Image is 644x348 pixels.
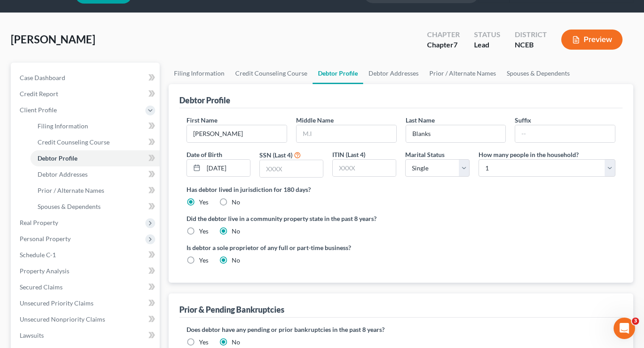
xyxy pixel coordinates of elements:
span: Prior / Alternate Names [38,187,104,194]
span: Credit Counseling Course [38,138,110,146]
span: Debtor Profile [38,154,77,162]
button: Preview [561,30,623,50]
label: Did the debtor live in a community property state in the past 8 years? [186,214,615,223]
span: 7 [453,40,458,49]
span: Debtor Addresses [38,170,88,178]
span: Unsecured Nonpriority Claims [20,315,105,323]
a: Unsecured Nonpriority Claims [13,311,160,327]
span: 3 [632,318,639,325]
a: Schedule C-1 [13,247,160,263]
span: Unsecured Priority Claims [20,299,93,307]
a: Credit Counseling Course [30,134,160,150]
a: Spouses & Dependents [30,199,160,215]
span: Lawsuits [20,331,44,339]
a: Lawsuits [13,327,160,344]
label: SSN (Last 4) [259,150,292,160]
a: Property Analysis [13,263,160,279]
input: XXXX [333,160,396,177]
label: No [232,198,240,207]
label: Date of Birth [186,150,222,159]
a: Filing Information [30,118,160,134]
span: Spouses & Dependents [38,203,101,210]
input: M.I [297,125,396,142]
a: Debtor Addresses [363,63,424,84]
label: Has debtor lived in jurisdiction for 180 days? [186,185,615,194]
label: Yes [199,338,208,347]
div: Prior & Pending Bankruptcies [179,304,284,315]
label: Does debtor have any pending or prior bankruptcies in the past 8 years? [186,325,615,334]
a: Case Dashboard [13,70,160,86]
span: [PERSON_NAME] [11,33,95,46]
span: Schedule C-1 [20,251,56,259]
input: -- [515,125,615,142]
label: First Name [186,115,217,125]
a: Debtor Addresses [30,166,160,182]
a: Prior / Alternate Names [30,182,160,199]
span: Case Dashboard [20,74,65,81]
a: Secured Claims [13,279,160,295]
span: Credit Report [20,90,58,98]
input: XXXX [260,160,323,177]
div: NCEB [515,40,547,50]
a: Credit Report [13,86,160,102]
a: Spouses & Dependents [501,63,575,84]
label: Middle Name [296,115,334,125]
label: How many people in the household? [479,150,579,159]
label: Yes [199,227,208,236]
a: Debtor Profile [30,150,160,166]
a: Prior / Alternate Names [424,63,501,84]
label: Marital Status [405,150,445,159]
label: Is debtor a sole proprietor of any full or part-time business? [186,243,397,252]
div: Debtor Profile [179,95,230,106]
span: Property Analysis [20,267,69,275]
label: No [232,338,240,347]
a: Unsecured Priority Claims [13,295,160,311]
span: Client Profile [20,106,57,114]
label: Yes [199,256,208,265]
div: Lead [474,40,500,50]
span: Secured Claims [20,283,63,291]
div: Status [474,30,500,40]
a: Debtor Profile [313,63,363,84]
label: No [232,227,240,236]
span: Filing Information [38,122,88,130]
label: Suffix [515,115,531,125]
span: Personal Property [20,235,71,242]
input: -- [406,125,506,142]
span: Real Property [20,219,58,226]
a: Credit Counseling Course [230,63,313,84]
iframe: Intercom live chat [614,318,635,339]
input: -- [187,125,287,142]
div: Chapter [427,30,460,40]
div: District [515,30,547,40]
a: Filing Information [169,63,230,84]
label: No [232,256,240,265]
label: Last Name [406,115,435,125]
label: Yes [199,198,208,207]
label: ITIN (Last 4) [332,150,365,159]
input: MM/DD/YYYY [203,160,250,177]
div: Chapter [427,40,460,50]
